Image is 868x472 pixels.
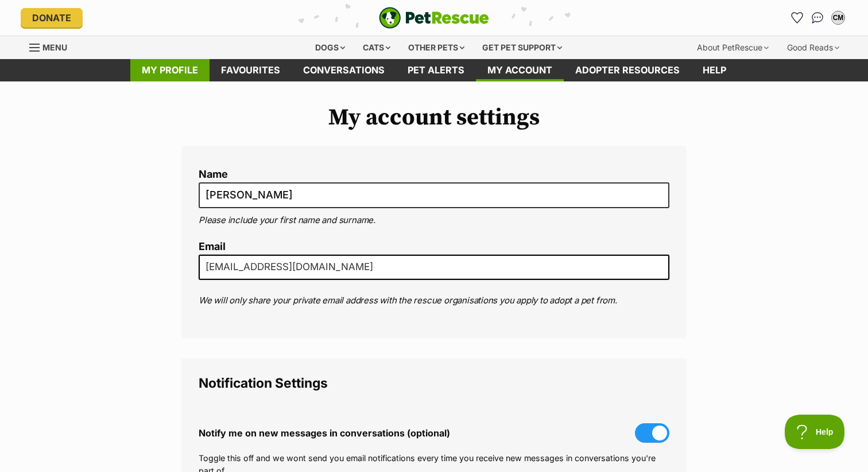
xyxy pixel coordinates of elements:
[808,9,827,27] a: Conversations
[779,36,847,59] div: Good Reads
[812,12,824,24] img: chat-41dd97257d64d25036548639549fe6c8038ab92f7586957e7f3b1b290dea8141.svg
[829,9,847,27] button: My account
[199,294,669,307] p: We will only share your private email address with the rescue organisations you apply to adopt a ...
[400,36,472,59] div: Other pets
[307,36,353,59] div: Dogs
[199,169,669,181] label: Name
[29,36,75,57] a: Menu
[210,59,292,81] a: Favourites
[691,59,738,81] a: Help
[355,36,398,59] div: Cats
[785,415,845,449] iframe: Help Scout Beacon - Open
[130,59,210,81] a: My profile
[476,59,564,81] a: My account
[689,36,777,59] div: About PetRescue
[474,36,570,59] div: Get pet support
[564,59,691,81] a: Adopter resources
[379,7,489,29] img: logo-e224e6f780fb5917bec1dbf3a21bbac754714ae5b6737aabdf751b685950b380.svg
[788,9,806,27] a: Favourites
[199,241,669,253] label: Email
[181,104,687,131] h1: My account settings
[199,428,450,438] span: Notify me on new messages in conversations (optional)
[788,9,847,27] ul: Account quick links
[199,376,669,391] legend: Notification Settings
[292,59,396,81] a: conversations
[396,59,476,81] a: Pet alerts
[42,42,67,52] span: Menu
[832,12,844,24] div: CM
[199,214,669,227] p: Please include your first name and surname.
[379,7,489,29] a: PetRescue
[21,8,83,28] a: Donate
